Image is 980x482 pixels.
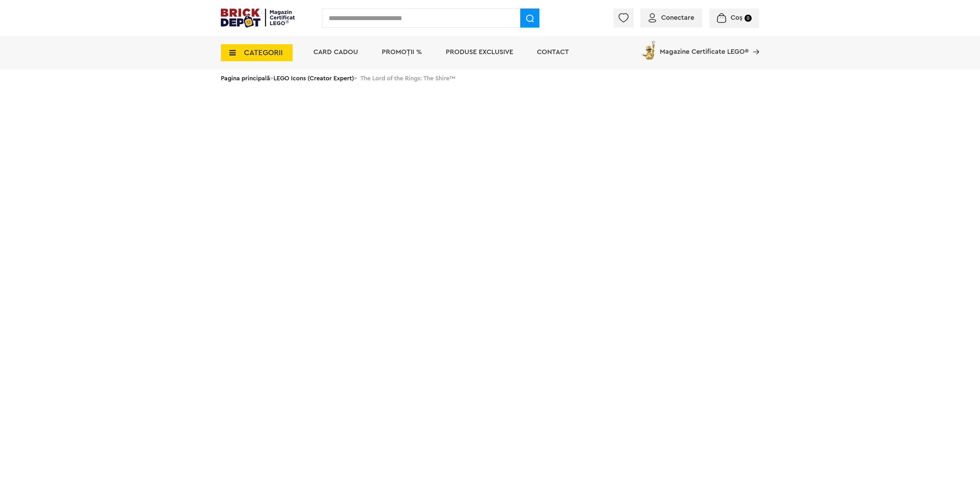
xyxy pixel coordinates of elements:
span: Coș [731,14,742,21]
span: Magazine Certificate LEGO® [660,39,749,55]
a: Magazine Certificate LEGO® [749,39,759,46]
span: Conectare [661,14,694,21]
a: Card Cadou [313,49,358,55]
a: Contact [537,49,569,55]
a: Conectare [649,14,694,21]
span: CATEGORII [244,49,283,56]
div: > > The Lord of the Rings: The Shire™ [221,69,759,87]
a: LEGO Icons (Creator Expert) [274,75,354,81]
a: Produse exclusive [446,49,513,55]
a: Pagina principală [221,75,270,81]
a: PROMOȚII % [382,49,422,55]
small: 0 [745,15,752,22]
